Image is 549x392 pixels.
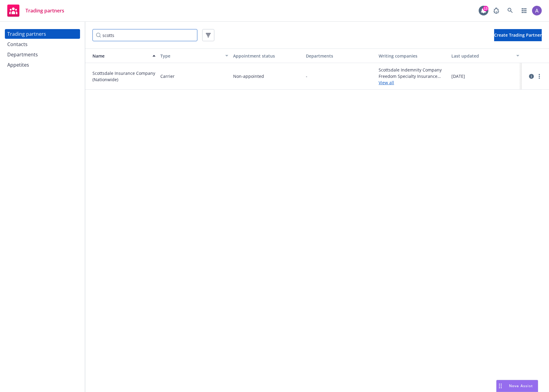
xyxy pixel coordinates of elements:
a: Switch app [518,5,530,17]
img: photo [532,6,542,15]
button: Name [85,48,158,63]
div: Departments [306,53,374,59]
a: Trading partners [5,29,80,39]
span: - [306,73,307,79]
button: Departments [303,48,376,63]
div: 13 [483,6,488,11]
span: Nova Assist [509,383,533,388]
button: Type [158,48,231,63]
a: circleInformation [528,73,535,80]
span: Non-appointed [233,73,264,79]
button: Nova Assist [496,380,538,392]
a: Departments [5,50,80,59]
div: Appointment status [233,53,301,59]
a: Contacts [5,39,80,49]
button: Writing companies [376,48,449,63]
span: Scottsdale Indemnity Company [379,67,447,73]
div: Name [88,53,149,59]
div: Drag to move [497,380,504,392]
a: Appetites [5,60,80,70]
a: Report a Bug [490,5,502,17]
input: Filter by keyword... [92,29,197,41]
a: Search [504,5,516,17]
div: Contacts [7,39,28,49]
span: Freedom Specialty Insurance Company [379,73,447,79]
span: Create Trading Partner [494,32,542,38]
span: Scottsdale Insurance Company (Nationwide) [92,70,156,83]
div: Trading partners [7,29,46,39]
div: Last updated [451,53,513,59]
div: Appetites [7,60,29,70]
a: Trading partners [5,2,67,19]
a: more [536,73,543,80]
button: Create Trading Partner [494,29,542,41]
button: Appointment status [231,48,303,63]
div: Writing companies [379,53,447,59]
span: Trading partners [25,8,64,13]
span: [DATE] [451,73,465,79]
span: Carrier [160,73,175,79]
a: View all [379,79,447,86]
button: Last updated [449,48,522,63]
div: Departments [7,50,38,59]
div: Type [160,53,222,59]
